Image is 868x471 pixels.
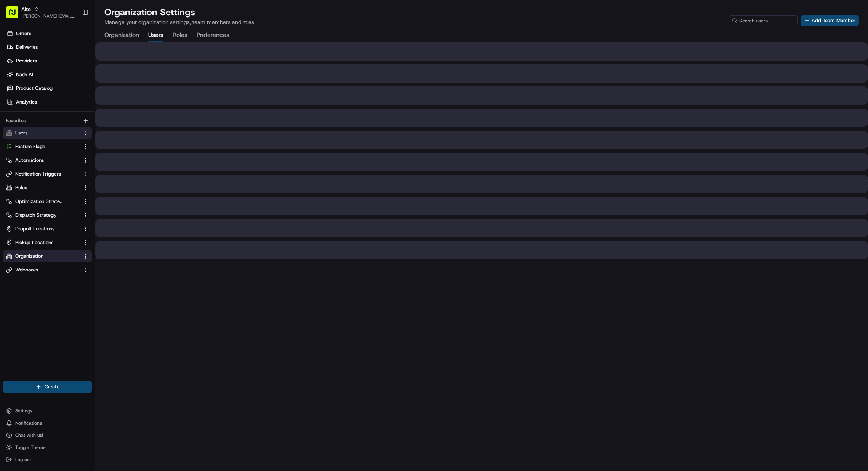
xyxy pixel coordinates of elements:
[3,236,92,249] button: Pickup Locations
[173,29,187,42] button: Roles
[3,430,92,441] button: Chat with us!
[3,27,95,40] a: Orders
[6,267,80,273] a: Webhooks
[6,157,80,164] a: Automations
[6,184,80,191] a: Roles
[3,127,92,139] button: Users
[15,129,27,136] span: Users
[15,157,44,164] span: Automations
[15,198,63,205] span: Optimization Strategy
[21,5,31,13] button: Alto
[15,408,32,414] span: Settings
[15,420,42,426] span: Notifications
[16,30,31,37] span: Orders
[3,182,92,194] button: Roles
[15,239,53,246] span: Pickup Locations
[3,195,92,208] button: Optimization Strategy
[16,57,37,64] span: Providers
[6,171,80,177] a: Notification Triggers
[21,13,76,19] button: [PERSON_NAME][EMAIL_ADDRESS][DOMAIN_NAME]
[6,198,80,205] a: Optimization Strategy
[15,267,38,273] span: Webhooks
[15,444,46,450] span: Toggle Theme
[3,406,92,416] button: Settings
[197,29,229,42] button: Preferences
[3,154,92,166] button: Automations
[15,184,27,191] span: Roles
[3,41,95,53] a: Deliveries
[16,99,37,105] span: Analytics
[3,69,95,81] a: Nash AI
[15,171,61,177] span: Notification Triggers
[16,44,38,51] span: Deliveries
[3,250,92,262] button: Organization
[3,96,95,108] a: Analytics
[45,383,59,390] span: Create
[16,85,53,92] span: Product Catalog
[16,71,33,78] span: Nash AI
[148,29,163,42] button: Users
[3,442,92,453] button: Toggle Theme
[6,212,80,219] a: Dispatch Strategy
[3,115,92,127] div: Favorites
[3,223,92,235] button: Dropoff Locations
[15,432,43,438] span: Chat with us!
[3,82,95,94] a: Product Catalog
[15,457,31,463] span: Log out
[104,18,254,26] p: Manage your organization settings, team members and roles
[3,209,92,221] button: Dispatch Strategy
[6,253,80,260] a: Organization
[801,15,859,26] button: Add Team Member
[6,225,80,232] a: Dropoff Locations
[104,29,139,42] button: Organization
[3,264,92,276] button: Webhooks
[3,168,92,180] button: Notification Triggers
[3,381,92,393] button: Create
[15,253,43,260] span: Organization
[6,143,80,150] a: Feature Flags
[6,239,80,246] a: Pickup Locations
[3,3,79,21] button: Alto[PERSON_NAME][EMAIL_ADDRESS][DOMAIN_NAME]
[729,15,798,26] input: Search users
[104,6,254,18] h1: Organization Settings
[3,141,92,153] button: Feature Flags
[15,212,57,219] span: Dispatch Strategy
[3,55,95,67] a: Providers
[15,143,45,150] span: Feature Flags
[15,225,54,232] span: Dropoff Locations
[3,418,92,428] button: Notifications
[6,129,80,136] a: Users
[3,454,92,465] button: Log out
